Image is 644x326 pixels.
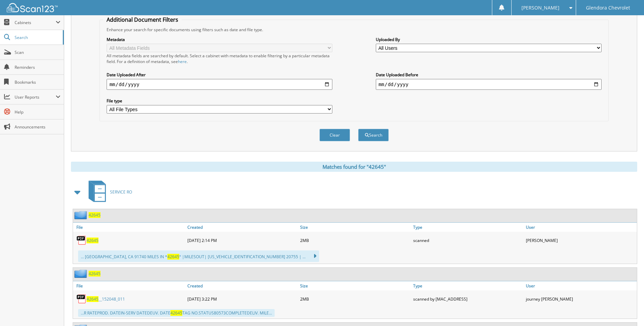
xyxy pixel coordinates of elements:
span: Help [15,109,60,115]
img: PDF.png [76,235,87,245]
div: ... [GEOGRAPHIC_DATA], CA 91740 MILES IN * ° |MILESOUT| [US_VEHICLE_IDENTIFICATION_NUMBER] 20755 ... [78,250,319,262]
div: [DATE] 2:14 PM [186,233,298,247]
img: PDF.png [76,294,87,304]
label: Metadata [107,37,332,42]
a: 42645__152048_011 [87,296,125,302]
button: Clear [319,129,350,141]
a: SERVICE RO [85,179,132,205]
a: Type [411,281,524,290]
span: Announcements [15,124,60,130]
a: 42645 [89,271,100,277]
span: Glendora Chevrolet [586,6,630,10]
span: [PERSON_NAME] [521,6,559,10]
img: folder2.png [74,211,89,219]
a: Size [298,281,411,290]
span: Scan [15,49,60,55]
img: folder2.png [74,269,89,278]
div: [DATE] 3:22 PM [186,292,298,306]
a: Type [411,223,524,232]
span: SERVICE RO [110,189,132,195]
a: Created [186,281,298,290]
label: Uploaded By [376,37,602,42]
a: User [524,223,637,232]
span: Search [15,35,59,40]
a: File [73,281,186,290]
a: 42645 [89,212,100,218]
div: scanned [411,233,524,247]
label: Date Uploaded Before [376,72,602,78]
div: Enhance your search for specific documents using filters such as date and file type. [103,27,605,33]
div: All metadata fields are searched by default. Select a cabinet with metadata to enable filtering b... [107,53,332,64]
span: Reminders [15,64,60,70]
a: User [524,281,637,290]
label: Date Uploaded After [107,72,332,78]
input: start [107,79,332,90]
legend: Additional Document Filters [103,16,182,23]
div: 2MB [298,292,411,306]
span: Bookmarks [15,79,60,85]
a: Size [298,223,411,232]
span: 42645 [167,254,179,260]
span: User Reports [15,94,56,100]
a: 42645 [87,238,98,243]
label: File type [107,98,332,104]
span: Cabinets [15,20,56,25]
img: scan123-logo-white.svg [7,3,58,12]
div: ...R RATEPROD. DATEIN-SERV DATEDEUV. DATE TAG NO.STATUS80573COMPLETEDELIV. MILE... [78,309,275,317]
div: scanned by [MAC_ADDRESS] [411,292,524,306]
input: end [376,79,602,90]
div: journey [PERSON_NAME] [524,292,637,306]
div: Matches found for "42645" [71,162,637,172]
span: 42645 [87,296,98,302]
a: Created [186,223,298,232]
a: File [73,223,186,232]
a: here [178,59,187,64]
span: 42645 [170,310,182,316]
button: Search [358,129,389,141]
div: [PERSON_NAME] [524,233,637,247]
iframe: Chat Widget [610,293,644,326]
div: 2MB [298,233,411,247]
